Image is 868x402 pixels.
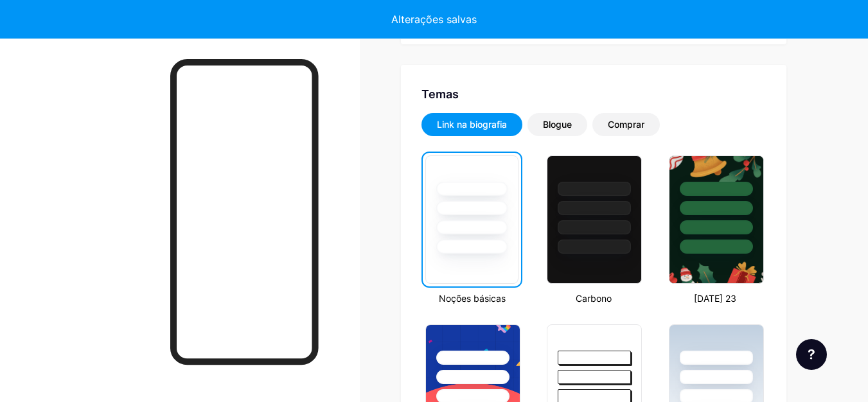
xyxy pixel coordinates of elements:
[543,119,572,130] font: Blogue
[391,13,477,26] font: Alterações salvas
[421,87,459,101] font: Temas
[694,293,736,304] font: [DATE] 23
[576,293,612,304] font: Carbono
[437,119,507,130] font: Link na biografia
[608,119,644,130] font: Comprar
[439,293,506,304] font: Noções básicas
